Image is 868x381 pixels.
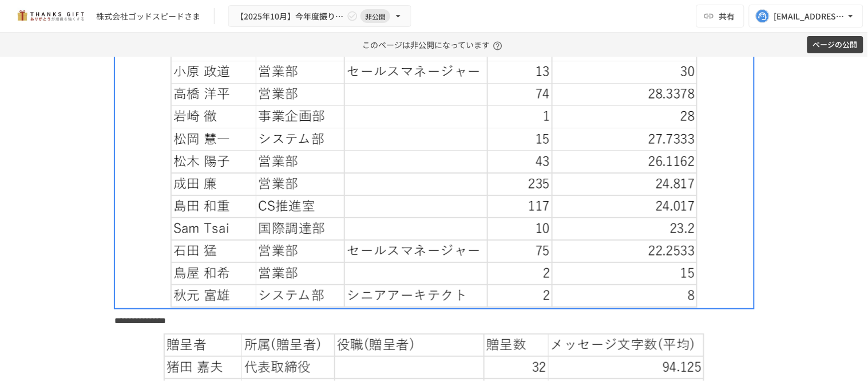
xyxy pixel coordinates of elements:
[719,10,735,22] span: 共有
[14,7,87,25] img: mMP1OxWUAhQbsRWCurg7vIHe5HqDpP7qZo7fRoNLXQh
[807,36,863,54] button: ページの公開
[96,10,200,22] div: 株式会社ゴッドスピードさま
[774,9,845,23] div: [EMAIL_ADDRESS][DOMAIN_NAME]
[749,5,863,28] button: [EMAIL_ADDRESS][DOMAIN_NAME]
[362,33,506,57] p: このページは非公開になっています
[228,5,411,28] button: 【2025年10月】今年度振り返りミーティング非公開
[236,9,344,23] span: 【2025年10月】今年度振り返りミーティング
[696,5,744,28] button: 共有
[360,10,390,22] span: 非公開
